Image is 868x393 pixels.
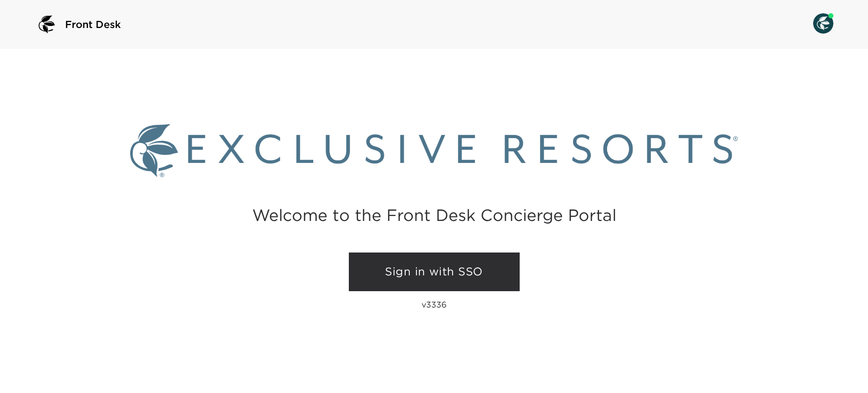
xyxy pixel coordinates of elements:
[349,252,520,291] a: Sign in with SSO
[813,13,833,34] img: User
[422,299,446,310] p: v3336
[35,12,59,37] img: logo
[130,124,738,177] img: Exclusive Resorts logo
[252,207,616,223] h2: Welcome to the Front Desk Concierge Portal
[65,17,121,32] span: Front Desk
